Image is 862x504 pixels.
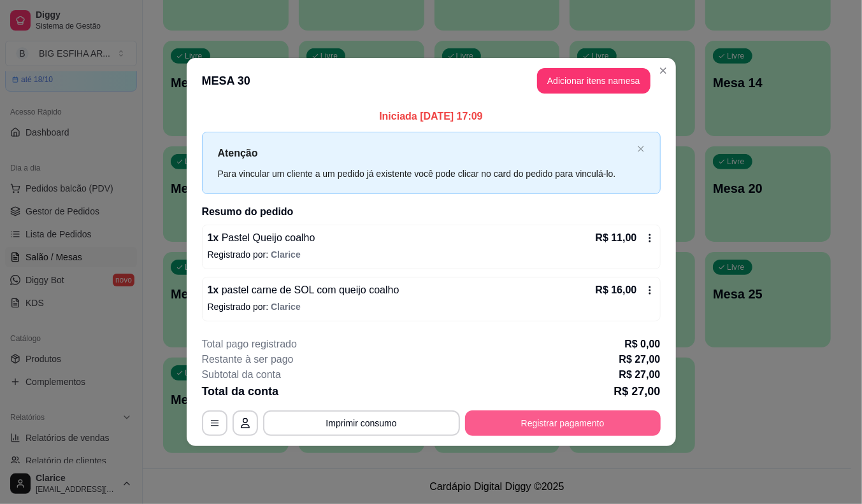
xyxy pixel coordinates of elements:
p: R$ 11,00 [596,230,637,246]
p: 1 x [208,230,315,246]
p: Subtotal da conta [202,367,282,382]
p: Atenção [218,145,632,161]
div: Para vincular um cliente a um pedido já existente você pode clicar no card do pedido para vinculá... [218,167,632,181]
p: R$ 27,00 [619,352,661,367]
p: Registrado por: [208,300,655,313]
span: pastel carne de SOL com queijo coalho [219,284,399,295]
span: Clarice [271,302,301,312]
h2: Resumo do pedido [202,204,661,220]
button: close [637,145,645,153]
p: Registrado por: [208,248,655,261]
span: Clarice [271,249,301,260]
p: R$ 0,00 [624,337,660,352]
span: Pastel Queijo coalho [219,232,315,243]
p: R$ 27,00 [614,382,660,400]
p: R$ 27,00 [619,367,661,382]
p: R$ 16,00 [596,283,637,298]
p: 1 x [208,283,399,298]
button: Adicionar itens namesa [537,68,650,94]
button: Registrar pagamento [465,410,661,436]
button: Imprimir consumo [263,410,460,436]
p: Restante à ser pago [202,352,294,367]
header: MESA 30 [187,58,676,104]
p: Total pago registrado [202,337,297,352]
p: Iniciada [DATE] 17:09 [202,109,661,124]
p: Total da conta [202,382,279,400]
button: Close [653,60,673,81]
